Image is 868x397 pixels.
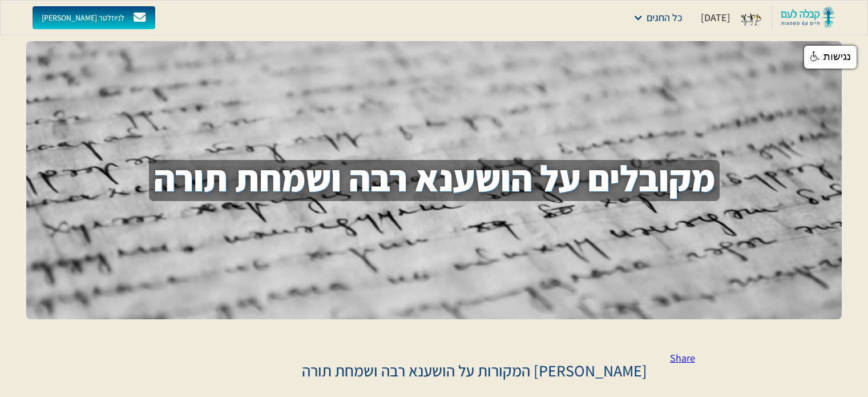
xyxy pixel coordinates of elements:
[810,51,821,62] img: נגישות
[701,11,730,25] div: [DATE]
[696,6,767,29] a: [DATE]
[33,6,155,29] a: [PERSON_NAME] לניוזלטר
[628,6,687,29] div: כל החגים
[149,160,720,201] h1: מקובלים על הושענא רבה ושמחת תורה
[42,13,124,23] div: [PERSON_NAME] לניוזלטר
[647,10,683,26] div: כל החגים
[670,351,695,364] a: Share
[216,360,647,381] p: [PERSON_NAME] המקורות על הושענא רבה ושמחת תורה
[823,51,851,62] span: נגישות
[804,46,857,69] a: נגישות
[781,6,836,29] img: kabbalah-laam-logo-colored-transparent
